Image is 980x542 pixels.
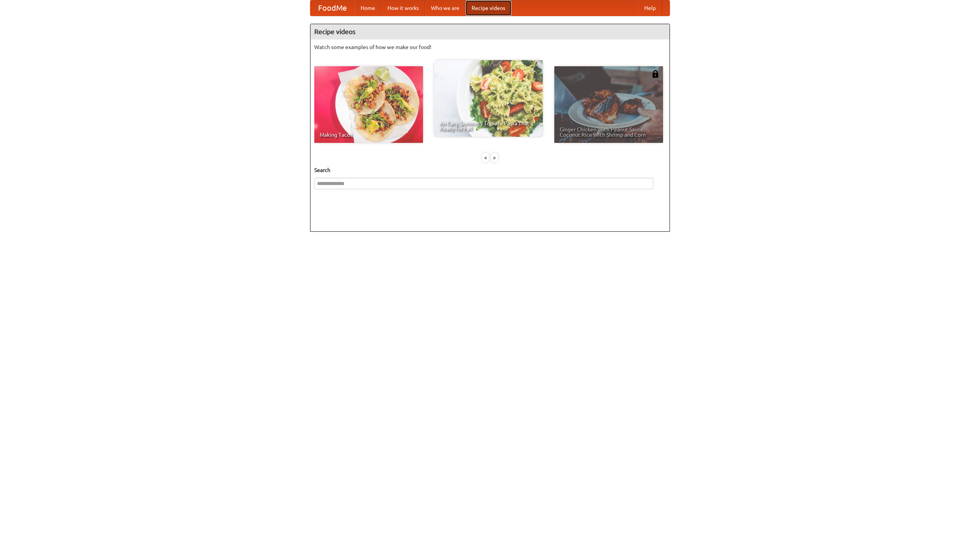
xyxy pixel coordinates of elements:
a: Recipe videos [465,0,511,16]
h5: Search [314,166,666,174]
a: How it works [381,0,425,16]
span: An Easy, Summery Tomato Pasta That's Ready for Fall [439,121,537,131]
a: Help [638,0,662,16]
a: Home [354,0,381,16]
p: Watch some examples of how we make our food! [314,43,666,51]
a: Who we are [425,0,465,16]
img: 483408.png [652,70,659,78]
span: Making Tacos [320,132,418,138]
a: An Easy, Summery Tomato Pasta That's Ready for Fall [434,60,543,137]
a: Making Tacos [314,66,423,143]
div: » [491,153,498,162]
h4: Recipe videos [310,24,670,39]
a: FoodMe [310,0,354,16]
div: « [482,153,489,162]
